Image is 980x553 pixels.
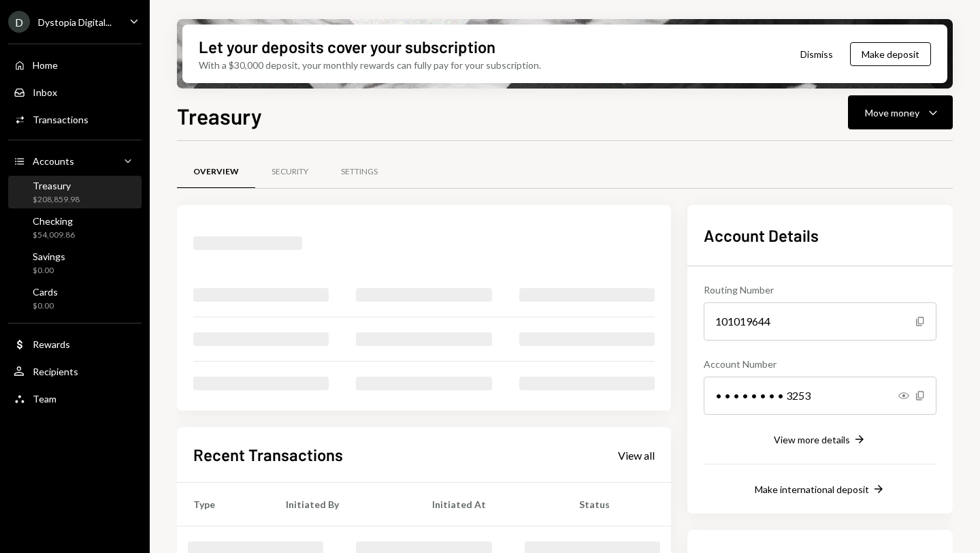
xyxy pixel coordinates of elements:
[177,102,262,129] h1: Treasury
[8,11,30,33] div: D
[8,359,142,383] a: Recipients
[704,377,936,415] div: • • • • • • • • 3253
[177,155,255,189] a: Overview
[8,211,142,244] a: Checking$54,009.86
[269,483,416,526] th: Initiated By
[848,95,953,129] button: Move money
[8,247,142,279] a: Savings$0.00
[199,58,541,72] div: With a $30,000 deposit, your monthly rewards can fully pay for your subscription.
[33,59,58,71] div: Home
[416,483,563,526] th: Initiated At
[865,106,919,120] div: Move money
[755,484,869,495] div: Make international deposit
[774,432,866,447] button: View more details
[255,155,325,189] a: Security
[341,166,378,178] div: Settings
[38,16,112,28] div: Dystopia Digital...
[33,114,88,125] div: Transactions
[8,107,142,131] a: Transactions
[783,38,850,70] button: Dismiss
[8,386,142,411] a: Team
[618,449,655,462] div: View all
[8,52,142,77] a: Home
[8,148,142,173] a: Accounts
[33,155,74,167] div: Accounts
[704,357,936,371] div: Account Number
[177,483,269,526] th: Type
[272,166,308,178] div: Security
[325,155,394,189] a: Settings
[563,483,671,526] th: Status
[33,251,65,262] div: Savings
[618,447,655,462] a: View all
[33,265,65,276] div: $0.00
[199,35,495,58] div: Let your deposits cover your subscription
[33,366,78,377] div: Recipients
[774,434,850,445] div: View more details
[755,482,885,497] button: Make international deposit
[33,230,75,241] div: $54,009.86
[8,176,142,208] a: Treasury$208,859.98
[33,300,58,312] div: $0.00
[33,338,70,350] div: Rewards
[8,80,142,104] a: Inbox
[33,393,56,405] div: Team
[850,42,931,66] button: Make deposit
[704,283,936,297] div: Routing Number
[8,332,142,356] a: Rewards
[8,282,142,315] a: Cards$0.00
[193,443,343,466] h2: Recent Transactions
[33,286,58,298] div: Cards
[704,224,936,247] h2: Account Details
[33,215,75,227] div: Checking
[33,194,80,206] div: $208,859.98
[704,302,936,341] div: 101019644
[33,86,57,98] div: Inbox
[33,180,80,191] div: Treasury
[193,166,239,178] div: Overview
